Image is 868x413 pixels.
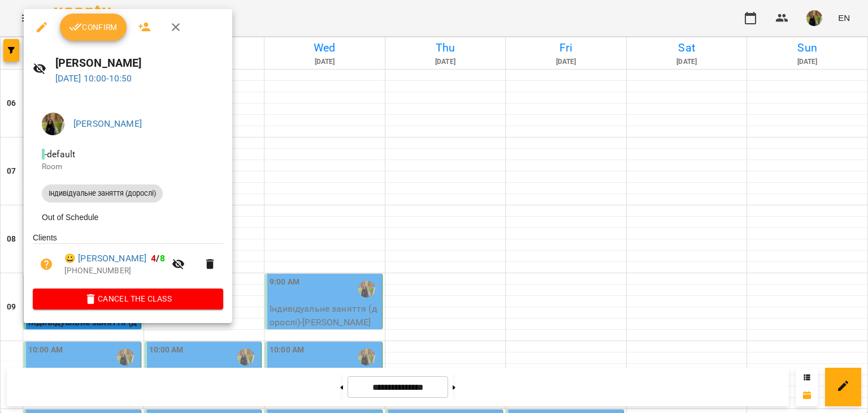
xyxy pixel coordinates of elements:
[151,253,164,264] b: /
[33,251,60,278] button: Unpaid. Bill the attendance?
[42,292,214,306] span: Cancel the class
[33,207,223,227] li: Out of Schedule
[73,118,142,129] a: [PERSON_NAME]
[69,20,118,34] span: Confirm
[42,188,163,199] span: Індивідуальне заняття (дорослі)
[42,149,77,160] span: - default
[151,253,156,264] span: 4
[64,252,146,265] a: 😀 [PERSON_NAME]
[55,54,224,72] h6: [PERSON_NAME]
[42,113,64,135] img: 11bdc30bc38fc15eaf43a2d8c1dccd93.jpg
[55,73,132,84] a: [DATE] 10:00-10:50
[33,289,223,309] button: Cancel the class
[60,14,127,41] button: Confirm
[64,265,165,277] p: [PHONE_NUMBER]
[33,232,223,289] ul: Clients
[42,161,214,173] p: Room
[160,253,165,264] span: 8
